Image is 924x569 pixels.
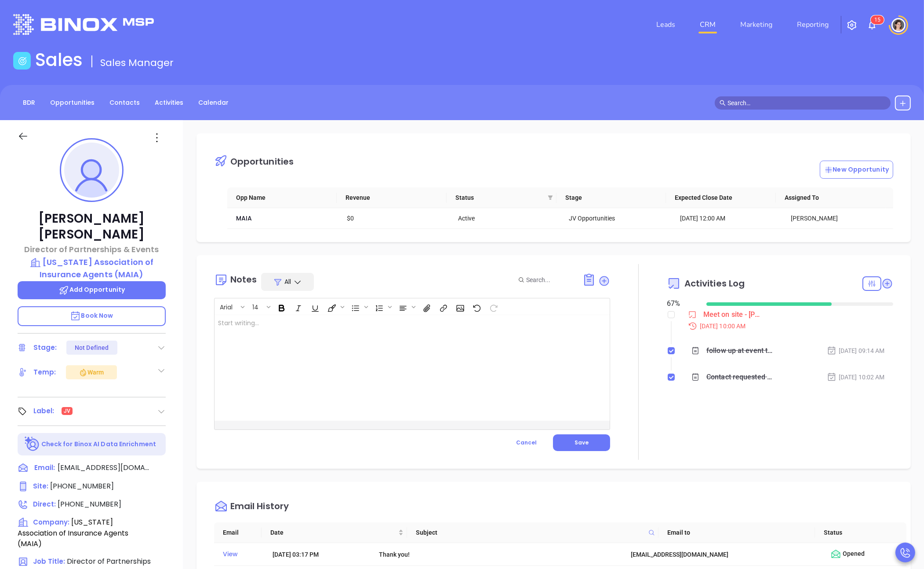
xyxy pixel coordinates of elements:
[452,299,468,314] span: Insert Image
[706,371,775,384] div: Contact requested by [PERSON_NAME]
[33,366,56,379] div: Temp:
[891,18,906,32] img: user
[149,95,189,110] a: Activities
[830,549,903,560] div: Opened
[347,299,370,314] span: Insert Unordered List
[347,213,446,223] div: $0
[273,299,289,314] span: Bold
[569,213,668,223] div: JV Opportunities
[45,95,100,110] a: Opportunities
[827,346,885,356] div: [DATE] 09:14 AM
[824,165,889,174] p: New Opportunity
[379,550,619,559] div: Thank you!
[18,517,128,549] span: [US_STATE] Association of Insurance Agents (MAIA)
[703,308,762,321] div: Meet on site - [PERSON_NAME]
[58,463,150,473] span: [EMAIL_ADDRESS][DOMAIN_NAME]
[215,303,237,309] span: Arial
[75,341,109,355] div: Not Defined
[248,299,265,314] button: 14
[270,528,397,537] span: Date
[684,279,745,288] span: Activities Log
[33,518,69,527] span: Company:
[575,439,589,446] span: Save
[546,191,555,204] span: filter
[653,16,679,33] a: Leads
[737,16,776,33] a: Marketing
[793,16,832,33] a: Reporting
[70,311,113,320] span: Book Now
[458,213,557,223] div: Active
[64,406,70,416] span: JV
[262,522,407,543] th: Date
[395,299,418,314] span: Align
[418,299,434,314] span: Insert Files
[33,481,48,491] span: Site :
[227,187,337,208] th: Opp Name
[871,15,884,24] sup: 15
[290,299,306,314] span: Italic
[847,20,857,30] img: iconSetting
[728,98,886,108] input: Search…
[324,299,346,314] span: Fill color or set the text color
[435,299,451,314] span: Insert link
[720,100,726,106] span: search
[874,17,877,23] span: 1
[41,440,156,449] p: Check for Binox AI Data Enrichment
[337,187,447,208] th: Revenue
[18,256,166,280] a: [US_STATE] Association of Insurance Agents (MAIA)
[683,321,893,331] div: [DATE] 10:00 AM
[526,275,573,285] input: Search...
[58,499,121,509] span: [PHONE_NUMBER]
[35,49,83,70] h1: Sales
[33,404,55,418] div: Label:
[680,213,779,223] div: [DATE] 12:00 AM
[230,157,294,166] div: Opportunities
[33,557,65,566] span: Job Title:
[631,550,818,559] div: [EMAIL_ADDRESS][DOMAIN_NAME]
[50,481,114,491] span: [PHONE_NUMBER]
[79,367,104,378] div: Warm
[658,522,815,543] th: Email to
[18,95,40,110] a: BDR
[13,14,154,35] img: logo
[248,303,263,309] span: 14
[548,195,553,200] span: filter
[485,299,501,314] span: Redo
[791,213,890,223] div: [PERSON_NAME]
[18,243,166,255] p: Director of Partnerships & Events
[58,285,125,294] span: Add Opportunity
[706,344,775,357] div: follow up at event to build connection
[33,499,56,509] span: Direct :
[230,275,257,284] div: Notes
[223,548,260,560] div: View
[416,528,645,537] span: Subject
[25,437,40,452] img: Ai-Enrich-DaqCidB-.svg
[827,372,885,382] div: [DATE] 10:02 AM
[877,17,880,23] span: 5
[236,214,252,223] a: MAIA
[469,299,484,314] span: Undo
[193,95,234,110] a: Calendar
[215,299,247,314] span: Font family
[815,522,899,543] th: Status
[247,299,273,314] span: Font size
[284,277,291,286] span: All
[776,187,886,208] th: Assigned To
[104,95,145,110] a: Contacts
[696,16,719,33] a: CRM
[64,143,119,198] img: profile-user
[516,439,537,446] span: Cancel
[666,187,776,208] th: Expected Close Date
[557,187,666,208] th: Stage
[455,193,544,202] span: Status
[307,299,323,314] span: Underline
[667,298,696,309] div: 67 %
[100,56,174,70] span: Sales Manager
[215,299,239,314] button: Arial
[33,341,57,354] div: Stage:
[273,550,367,559] div: [DATE] 03:17 PM
[230,502,289,514] div: Email History
[214,522,262,543] th: Email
